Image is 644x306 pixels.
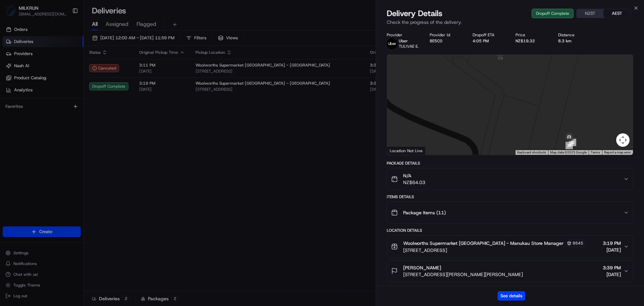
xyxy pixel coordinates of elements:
[473,32,505,38] div: Dropoff ETA
[403,172,425,179] span: N/A
[399,44,419,49] span: TULIVAE E.
[430,32,462,38] div: Provider Id
[616,133,630,147] button: Map camera controls
[403,247,586,254] span: [STREET_ADDRESS]
[403,179,425,186] span: NZ$64.03
[403,209,446,216] span: Package Items ( 11 )
[387,194,633,200] div: Items Details
[387,228,633,233] div: Location Details
[517,150,546,155] button: Keyboard shortcuts
[403,264,441,271] span: [PERSON_NAME]
[403,240,563,247] span: Woolworths Supermarket [GEOGRAPHIC_DATA] - Manukau Store Manager
[603,271,621,278] span: [DATE]
[569,139,576,146] div: 22
[430,38,442,44] button: 8E5C0
[387,260,633,282] button: [PERSON_NAME][STREET_ADDRESS][PERSON_NAME][PERSON_NAME]3:39 PM[DATE]
[473,38,505,44] div: 4:05 PM
[604,150,631,154] a: Report a map error
[550,150,587,154] span: Map data ©2025 Google
[387,146,426,155] div: Location Not Live
[387,168,633,190] button: N/ANZ$64.03
[387,235,633,258] button: Woolworths Supermarket [GEOGRAPHIC_DATA] - Manukau Store Manager9545[STREET_ADDRESS]3:19 PM[DATE]
[387,32,419,38] div: Provider
[603,9,630,18] button: AEST
[566,142,573,149] div: 23
[558,32,590,38] div: Distance
[603,264,621,271] span: 3:39 PM
[603,240,621,247] span: 3:19 PM
[387,202,633,223] button: Package Items (11)
[558,38,590,44] div: 8.3 km
[389,146,411,155] a: Open this area in Google Maps (opens a new window)
[573,241,583,246] span: 9545
[387,8,442,19] span: Delivery Details
[497,291,525,301] button: See details
[516,38,548,44] div: NZ$19.32
[403,271,523,278] span: [STREET_ADDRESS][PERSON_NAME][PERSON_NAME]
[577,9,603,18] button: NZST
[387,38,397,49] img: uber-new-logo.jpeg
[387,19,633,26] p: Check the progress of the delivery.
[591,150,600,154] a: Terms
[516,32,548,38] div: Price
[387,161,633,166] div: Package Details
[389,146,411,155] img: Google
[399,38,408,44] span: Uber
[603,247,621,253] span: [DATE]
